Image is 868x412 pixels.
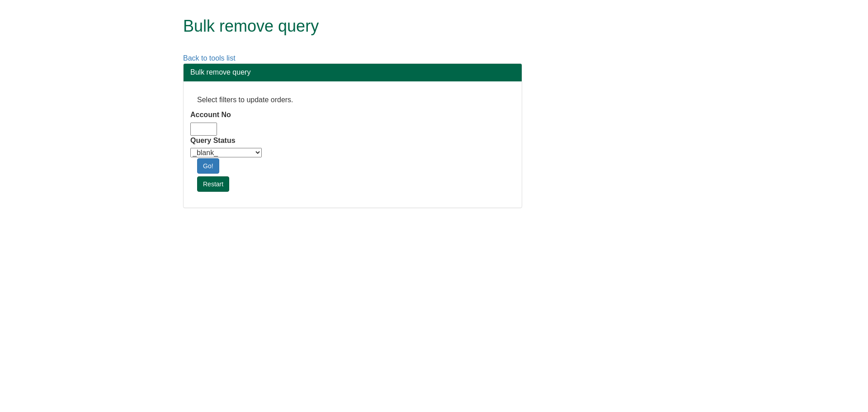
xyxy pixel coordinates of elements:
[197,95,508,105] p: Select filters to update orders.
[190,136,236,146] label: Query Status
[197,158,219,174] a: Go!
[183,54,236,62] a: Back to tools list
[183,17,665,35] h1: Bulk remove query
[190,68,515,76] h3: Bulk remove query
[190,110,231,120] label: Account No
[197,176,229,192] a: Restart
